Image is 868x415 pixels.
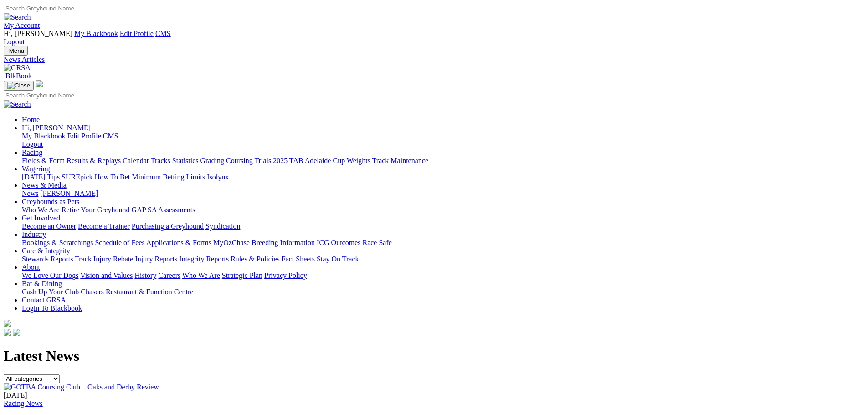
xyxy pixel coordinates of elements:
[22,222,864,231] div: Get Involved
[22,296,66,304] a: Contact GRSA
[123,157,149,164] a: Calendar
[81,288,193,296] a: Chasers Restaurant & Function Centre
[7,82,30,89] img: Close
[132,222,204,230] a: Purchasing a Greyhound
[22,190,38,197] a: News
[22,231,46,238] a: Industry
[4,391,27,399] span: [DATE]
[155,30,171,37] a: CMS
[4,13,31,21] img: Search
[9,47,24,54] span: Menu
[22,149,42,156] a: Racing
[22,206,864,214] div: Greyhounds as Pets
[4,81,34,91] button: Toggle navigation
[22,132,66,140] a: My Blackbook
[4,100,31,108] img: Search
[205,222,240,230] a: Syndication
[67,132,101,140] a: Edit Profile
[4,4,84,13] input: Search
[22,239,864,247] div: Industry
[231,255,280,263] a: Rules & Policies
[22,190,864,198] div: News & Media
[80,272,133,279] a: Vision and Values
[132,206,195,214] a: GAP SA Assessments
[22,263,40,271] a: About
[22,214,60,222] a: Get Involved
[62,173,92,181] a: SUREpick
[22,157,864,165] div: Racing
[103,132,118,140] a: CMS
[22,132,864,149] div: Hi, [PERSON_NAME]
[182,272,220,279] a: Who We Are
[254,157,271,164] a: Trials
[78,222,130,230] a: Become a Trainer
[22,255,864,263] div: Care & Integrity
[4,400,43,407] a: Racing News
[135,255,177,263] a: Injury Reports
[22,206,60,214] a: Who We Are
[22,124,92,132] a: Hi, [PERSON_NAME]
[4,30,864,46] div: My Account
[22,247,70,255] a: Care & Integrity
[132,173,205,181] a: Minimum Betting Limits
[22,304,82,312] a: Login To Blackbook
[74,30,118,37] a: My Blackbook
[4,30,72,37] span: Hi, [PERSON_NAME]
[22,157,65,164] a: Fields & Form
[146,239,211,246] a: Applications & Forms
[22,198,79,205] a: Greyhounds as Pets
[362,239,391,246] a: Race Safe
[151,157,170,164] a: Tracks
[22,181,67,189] a: News & Media
[4,320,11,327] img: logo-grsa-white.png
[22,272,864,280] div: About
[317,255,359,263] a: Stay On Track
[4,329,11,336] img: facebook.svg
[4,46,28,56] button: Toggle navigation
[36,80,43,87] img: logo-grsa-white.png
[4,72,32,80] a: BlkBook
[22,280,62,287] a: Bar & Dining
[22,288,79,296] a: Cash Up Your Club
[22,239,93,246] a: Bookings & Scratchings
[13,329,20,336] img: twitter.svg
[67,157,121,164] a: Results & Replays
[172,157,199,164] a: Statistics
[264,272,307,279] a: Privacy Policy
[4,383,159,391] img: GOTBA Coursing Club – Oaks and Derby Review
[317,239,360,246] a: ICG Outcomes
[207,173,229,181] a: Isolynx
[5,72,32,80] span: BlkBook
[22,288,864,296] div: Bar & Dining
[213,239,250,246] a: MyOzChase
[4,38,25,46] a: Logout
[22,124,91,132] span: Hi, [PERSON_NAME]
[75,255,133,263] a: Track Injury Rebate
[22,173,60,181] a: [DATE] Tips
[4,21,40,29] a: My Account
[4,56,864,64] a: News Articles
[226,157,253,164] a: Coursing
[4,348,864,364] h1: Latest News
[22,222,76,230] a: Become an Owner
[40,190,98,197] a: [PERSON_NAME]
[22,173,864,181] div: Wagering
[200,157,224,164] a: Grading
[179,255,229,263] a: Integrity Reports
[347,157,370,164] a: Weights
[22,272,78,279] a: We Love Our Dogs
[372,157,428,164] a: Track Maintenance
[22,165,50,173] a: Wagering
[158,272,180,279] a: Careers
[273,157,345,164] a: 2025 TAB Adelaide Cup
[22,116,40,123] a: Home
[120,30,154,37] a: Edit Profile
[222,272,262,279] a: Strategic Plan
[95,239,144,246] a: Schedule of Fees
[4,64,31,72] img: GRSA
[4,91,84,100] input: Search
[252,239,315,246] a: Breeding Information
[134,272,156,279] a: History
[282,255,315,263] a: Fact Sheets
